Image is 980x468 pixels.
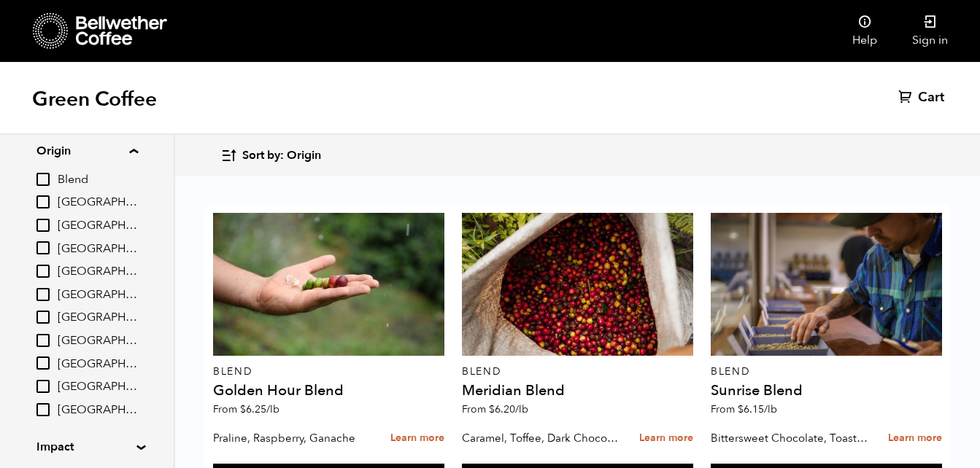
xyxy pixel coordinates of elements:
summary: Origin [36,142,138,160]
p: Bittersweet Chocolate, Toasted Marshmallow, Candied Orange, Praline [711,427,868,449]
span: $ [489,402,495,416]
a: Learn more [639,423,693,454]
a: Learn more [390,423,444,454]
a: Learn more [888,423,942,454]
span: [GEOGRAPHIC_DATA] [58,195,138,211]
input: [GEOGRAPHIC_DATA] [36,334,50,347]
input: [GEOGRAPHIC_DATA] [36,380,50,393]
span: From [213,402,279,416]
span: Sort by: Origin [242,148,321,164]
span: $ [738,402,744,416]
span: /lb [515,402,528,416]
p: Blend [213,367,444,377]
span: [GEOGRAPHIC_DATA] [58,287,138,303]
span: [GEOGRAPHIC_DATA] [58,264,138,280]
h1: Green Coffee [32,86,157,112]
span: /lb [764,402,777,416]
input: Blend [36,173,50,186]
input: [GEOGRAPHIC_DATA] [36,403,50,416]
p: Praline, Raspberry, Ganache [213,427,370,449]
span: From [462,402,528,416]
a: Cart [898,89,948,106]
input: [GEOGRAPHIC_DATA] [36,195,50,208]
input: [GEOGRAPHIC_DATA] [36,241,50,254]
bdi: 6.25 [240,402,279,416]
bdi: 6.15 [738,402,777,416]
summary: Impact [36,438,137,456]
h4: Golden Hour Blend [213,383,444,398]
input: [GEOGRAPHIC_DATA] [36,311,50,324]
span: [GEOGRAPHIC_DATA] [58,402,138,418]
span: [GEOGRAPHIC_DATA] [58,241,138,257]
span: [GEOGRAPHIC_DATA] [58,356,138,373]
input: [GEOGRAPHIC_DATA] [36,356,50,370]
span: [GEOGRAPHIC_DATA] [58,310,138,326]
span: [GEOGRAPHIC_DATA] [58,218,138,234]
bdi: 6.20 [489,402,528,416]
input: [GEOGRAPHIC_DATA] [36,265,50,278]
p: Blend [462,367,693,377]
span: Cart [918,89,944,106]
span: [GEOGRAPHIC_DATA] [58,379,138,395]
span: $ [240,402,246,416]
span: [GEOGRAPHIC_DATA] [58,333,138,349]
span: /lb [266,402,279,416]
input: [GEOGRAPHIC_DATA] [36,219,50,232]
span: Blend [58,172,138,188]
p: Blend [711,367,942,377]
h4: Sunrise Blend [711,383,942,398]
span: From [711,402,777,416]
button: Sort by: Origin [220,139,321,173]
h4: Meridian Blend [462,383,693,398]
input: [GEOGRAPHIC_DATA] [36,288,50,301]
p: Caramel, Toffee, Dark Chocolate [462,427,619,449]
